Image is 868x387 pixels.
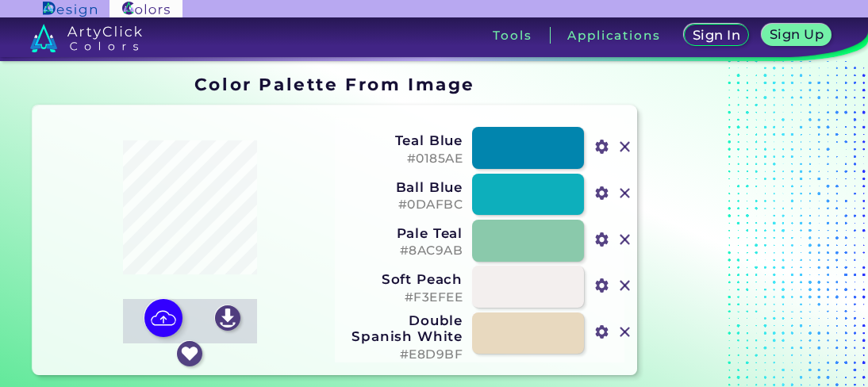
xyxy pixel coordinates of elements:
img: icon_close.svg [615,322,636,343]
img: icon_close.svg [615,229,636,250]
img: icon picture [144,299,182,337]
h3: Applications [567,29,660,41]
h3: Ball Blue [344,179,463,195]
h3: Teal Blue [344,132,463,148]
h3: Pale Teal [344,225,463,241]
h3: Soft Peach [344,271,463,287]
img: icon_favourite_white.svg [177,341,202,366]
h5: #8AC9AB [344,243,463,259]
img: icon_close.svg [615,275,636,296]
a: Sign In [687,25,746,45]
h5: #0DAFBC [344,197,463,213]
h5: #0185AE [344,151,463,167]
h1: Color Palette From Image [194,72,475,96]
a: Sign Up [765,25,828,45]
h5: Sign In [695,29,739,41]
h3: Tools [493,29,532,41]
h5: #E8D9BF [344,347,463,362]
img: icon_download_white.svg [215,305,240,331]
img: logo_artyclick_colors_white.svg [30,24,142,52]
h5: Sign Up [772,29,821,40]
h3: Double Spanish White [344,312,463,344]
img: icon_close.svg [615,183,636,204]
img: ArtyClick Design logo [43,2,96,17]
h5: #F3EFEE [344,290,463,305]
img: icon_close.svg [615,136,636,157]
